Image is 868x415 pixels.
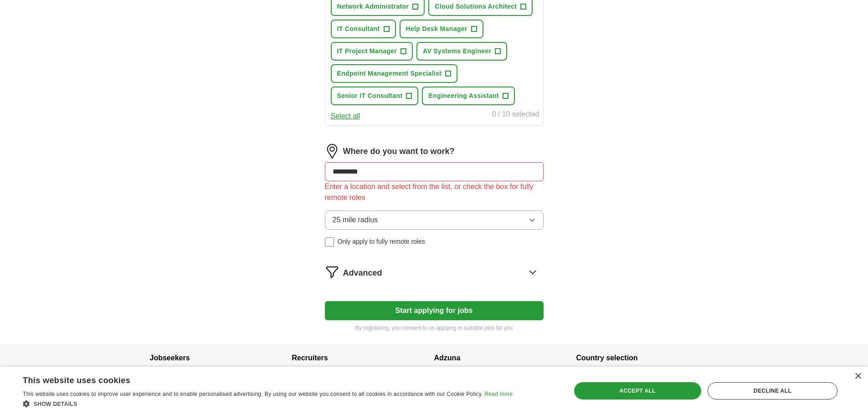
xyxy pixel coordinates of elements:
span: IT Consultant [337,24,380,34]
span: Only apply to fully remote roles [338,237,425,246]
button: Start applying for jobs [325,301,544,320]
div: 0 / 10 selected [492,109,539,122]
button: IT Project Manager [331,42,413,61]
span: Show details [34,401,77,407]
button: Help Desk Manager [400,20,483,38]
div: Accept all [574,382,701,400]
button: 25 mile radius [325,210,544,230]
span: Advanced [343,267,382,279]
span: This website uses cookies to improve user experience and to enable personalised advertising. By u... [23,391,483,397]
div: Enter a location and select from the list, or check the box for fully remote roles [325,181,544,203]
button: AV Systems Engineer [416,42,507,61]
input: Only apply to fully remote roles [325,237,334,246]
img: filter [325,265,339,279]
button: Engineering Assistant [422,87,515,105]
button: Select all [331,111,360,122]
div: Decline all [708,382,837,400]
h4: Country selection [576,345,719,371]
span: Cloud Solutions Architect [435,2,517,11]
p: By registering, you consent to us applying to suitable jobs for you [325,324,544,332]
a: Read more, opens a new window [484,391,513,397]
span: IT Project Manager [337,46,397,56]
span: Help Desk Manager [406,24,467,34]
span: AV Systems Engineer [423,46,491,56]
div: Close [854,373,861,380]
button: Senior IT Consultant [331,87,419,105]
img: location.png [325,144,339,159]
span: Senior IT Consultant [337,91,403,101]
span: Network Administrator [337,2,409,11]
span: Endpoint Management Specialist [337,69,442,78]
div: Show details [23,399,513,408]
span: Engineering Assistant [428,91,499,101]
button: IT Consultant [331,20,396,38]
div: This website uses cookies [23,372,490,386]
span: 25 mile radius [333,215,378,225]
button: Endpoint Management Specialist [331,64,458,83]
label: Where do you want to work? [343,145,455,158]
